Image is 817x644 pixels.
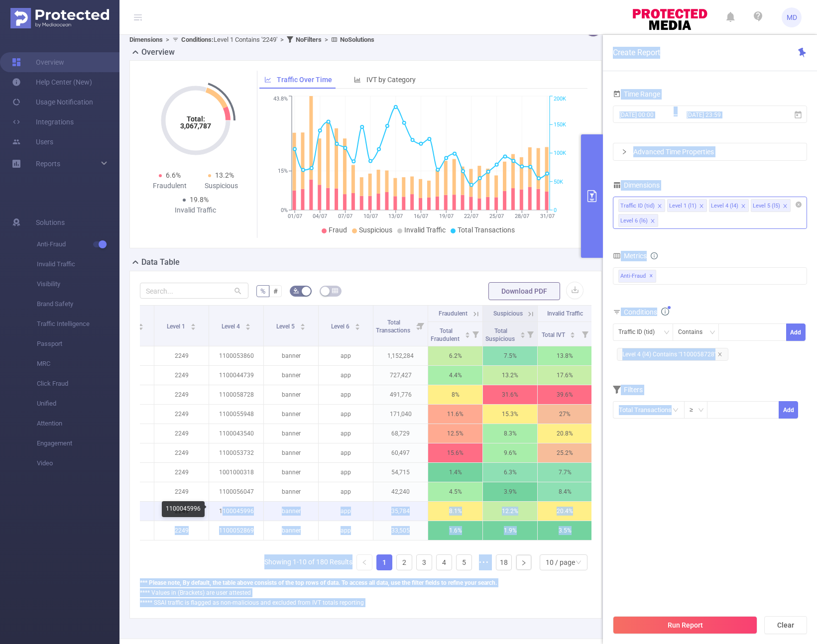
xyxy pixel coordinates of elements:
i: icon: table [332,288,338,294]
button: Download PDF [488,282,560,300]
p: 1100053732 [209,443,263,462]
a: 4 [437,555,452,570]
p: app [319,346,373,365]
li: Traffic ID (tid) [618,199,665,212]
li: 2 [396,554,412,570]
span: MRC [37,354,119,374]
span: Attention [37,414,119,433]
p: banner [264,443,318,462]
p: 1100043540 [209,424,263,443]
tspan: 43.8% [273,96,288,103]
p: 1001000318 [209,463,263,482]
tspan: Total: [186,115,205,123]
p: 1,152,284 [373,346,428,365]
span: # [273,287,278,295]
span: Total IVT [542,331,567,338]
span: Unified [37,394,119,414]
div: *** Please note, By default, the table above consists of the top rows of data. To access all data... [140,578,591,587]
i: icon: down [576,559,582,566]
p: 1100058728 [209,385,263,404]
p: 12.2% [483,502,537,521]
p: 2249 [154,346,209,365]
button: Run Report [613,616,757,634]
i: Filter menu [468,322,482,346]
p: 7.5% [483,346,537,365]
div: Fraudulent [144,181,196,191]
a: Reports [36,154,60,174]
i: icon: caret-up [300,322,305,325]
span: Create Report [613,48,660,57]
div: Suspicious [196,181,247,191]
div: Traffic ID (tid) [620,200,655,213]
i: icon: close [657,204,662,210]
span: 6.6% [166,171,181,179]
span: Invalid Traffic [37,254,119,274]
tspan: 15% [278,168,288,175]
span: 19.8% [190,196,209,204]
p: 6.3% [483,463,537,482]
p: 2249 [154,385,209,404]
li: 18 [496,554,512,570]
input: Search... [140,283,248,299]
p: 20.4% [538,502,592,521]
p: 2249 [154,502,209,521]
li: 4 [436,554,452,570]
p: 8.4% [538,482,592,501]
tspan: 150K [554,121,566,128]
i: icon: line-chart [264,76,271,83]
li: Next 5 Pages [476,554,492,570]
div: **** Values in (Brackets) are user attested [140,588,591,597]
p: app [319,385,373,404]
span: > [322,36,331,43]
i: icon: close [699,204,704,210]
li: Level 4 (l4) [709,199,749,212]
a: Help Center (New) [12,72,92,92]
span: Traffic Intelligence [37,314,119,334]
p: 33,505 [373,521,428,540]
div: Invalid Traffic [170,205,222,215]
li: Level 6 (l6) [618,214,658,227]
div: Sort [300,322,306,328]
a: 18 [496,555,511,570]
span: Invalid Traffic [547,310,583,317]
span: Fraud [329,226,347,234]
p: 6.2% [428,346,482,365]
span: Traffic Over Time [277,76,332,84]
i: icon: caret-up [570,330,576,333]
li: 1 [376,554,392,570]
a: Integrations [12,112,74,132]
i: icon: left [361,559,367,565]
p: banner [264,424,318,443]
tspan: 13/07 [388,213,403,219]
i: icon: close [650,218,655,224]
b: No Solutions [340,36,374,43]
p: 1100055948 [209,405,263,424]
div: 1100045996 [162,501,205,517]
span: > [277,36,287,43]
tspan: 31/07 [540,213,554,219]
div: Level 5 (l5) [753,200,780,213]
tspan: 01/07 [287,213,302,219]
span: Level 1 Contains '2249' [181,36,277,43]
p: 54,715 [373,463,428,482]
p: banner [264,385,318,404]
span: Level 1 [167,323,187,330]
p: 2249 [154,482,209,501]
tspan: 25/07 [489,213,504,219]
a: 5 [457,555,471,570]
i: icon: caret-up [520,330,525,333]
span: Dimensions [613,181,660,189]
div: Sort [465,330,470,336]
p: 727,427 [373,366,428,385]
p: 2249 [154,443,209,462]
div: Traffic ID (tid) [618,324,662,340]
i: icon: caret-up [354,322,360,325]
span: Click Fraud [37,374,119,394]
span: MD [787,7,797,27]
input: End date [686,108,766,121]
input: Start date [618,108,699,121]
p: 171,040 [373,405,428,424]
span: Fraudulent [439,310,467,317]
li: Level 1 (l1) [667,199,707,212]
div: Sort [138,322,144,328]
